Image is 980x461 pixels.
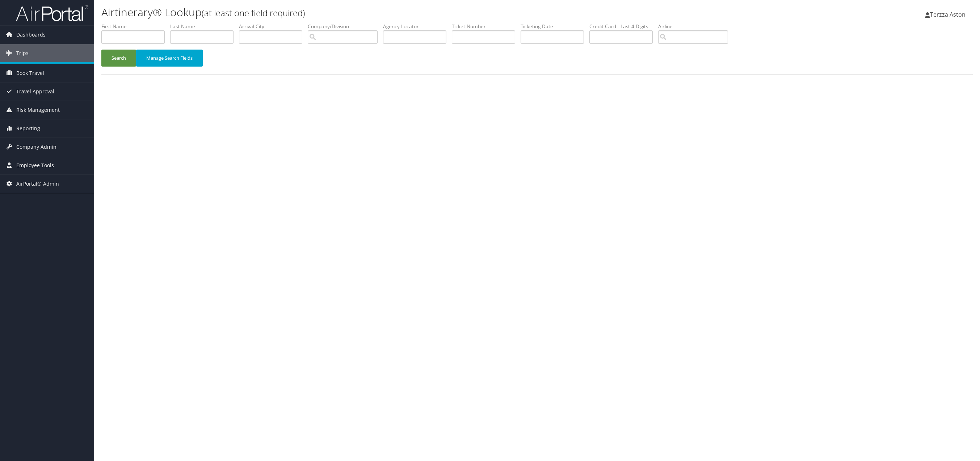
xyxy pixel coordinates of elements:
[16,44,29,62] span: Trips
[16,175,59,193] span: AirPortal® Admin
[16,101,60,119] span: Risk Management
[16,119,40,138] span: Reporting
[16,156,54,174] span: Employee Tools
[101,23,170,30] label: First Name
[308,23,383,30] label: Company/Division
[452,23,521,30] label: Ticket Number
[16,26,46,44] span: Dashboards
[16,138,56,156] span: Company Admin
[239,23,308,30] label: Arrival City
[101,5,682,20] h1: Airtinerary® Lookup
[16,5,88,22] img: airportal-logo.png
[16,64,44,82] span: Book Travel
[383,23,452,30] label: Agency Locator
[101,50,136,67] button: Search
[658,23,733,30] label: Airline
[930,10,966,18] span: Terzza Aston
[170,23,239,30] label: Last Name
[925,4,973,25] a: Terzza Aston
[136,50,203,67] button: Manage Search Fields
[521,23,589,30] label: Ticketing Date
[589,23,658,30] label: Credit Card - Last 4 Digits
[202,7,305,19] small: (at least one field required)
[16,83,54,101] span: Travel Approval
